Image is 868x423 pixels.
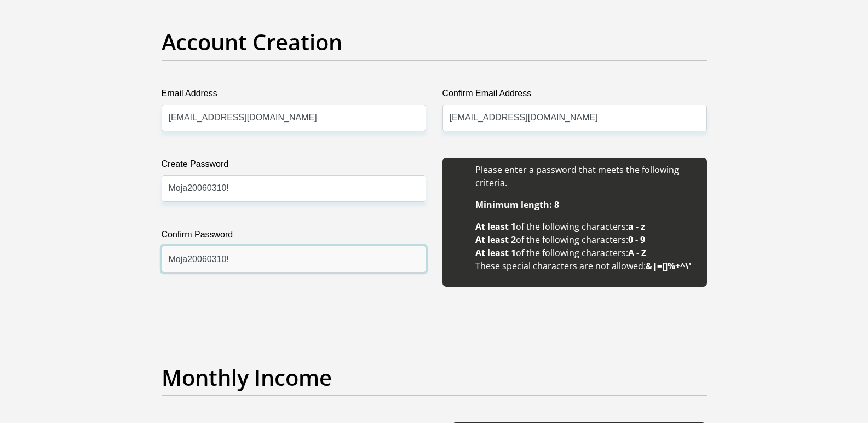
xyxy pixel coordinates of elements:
[442,87,707,105] label: Confirm Email Address
[646,260,691,272] b: &|=[]%+^\'
[475,247,516,259] b: At least 1
[628,247,646,259] b: A - Z
[162,158,426,175] label: Create Password
[475,163,696,189] li: Please enter a password that meets the following criteria.
[162,87,426,105] label: Email Address
[628,234,645,246] b: 0 - 9
[475,259,696,273] li: These special characters are not allowed:
[162,175,426,202] input: Create Password
[442,105,707,131] input: Confirm Email Address
[162,228,426,246] label: Confirm Password
[475,220,696,233] li: of the following characters:
[162,105,426,131] input: Email Address
[475,246,696,259] li: of the following characters:
[162,246,426,273] input: Confirm Password
[475,199,559,211] b: Minimum length: 8
[628,221,645,233] b: a - z
[162,364,707,391] h2: Monthly Income
[475,221,516,233] b: At least 1
[162,29,707,55] h2: Account Creation
[475,234,516,246] b: At least 2
[475,233,696,246] li: of the following characters:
